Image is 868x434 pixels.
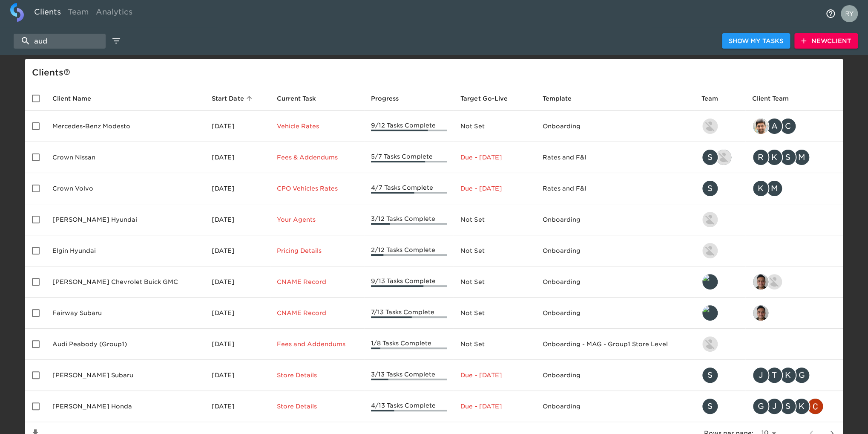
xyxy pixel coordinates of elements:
td: [DATE] [205,204,270,235]
div: K [779,367,796,384]
div: rrobins@crowncars.com, kwilson@crowncars.com, sparent@crowncars.com, mcooley@crowncars.com [752,149,836,166]
p: CNAME Record [277,278,357,286]
p: Due - [DATE] [460,153,529,162]
button: NewClient [794,33,858,49]
p: CNAME Record [277,309,357,317]
td: 9/13 Tasks Complete [364,266,454,298]
div: kevin.lo@roadster.com [701,211,739,228]
td: Mercedes-Benz Modesto [46,111,205,142]
p: Store Details [277,402,357,411]
div: leland@roadster.com [701,304,739,321]
div: A [766,118,783,135]
img: christopher.mccarthy@roadster.com [808,399,823,414]
td: Fairway Subaru [46,298,205,329]
div: C [779,118,796,135]
div: R [752,149,769,166]
img: nikko.foster@roadster.com [702,336,718,352]
p: Store Details [277,371,357,379]
td: [PERSON_NAME] Hyundai [46,204,205,235]
td: 4/13 Tasks Complete [364,391,454,422]
img: leland@roadster.com [702,274,718,289]
td: [DATE] [205,173,270,204]
a: Team [64,3,92,24]
td: [PERSON_NAME] Chevrolet Buick GMC [46,266,205,298]
td: Not Set [454,329,535,360]
div: savannah@roadster.com [701,367,739,384]
td: [PERSON_NAME] Honda [46,391,205,422]
div: kwilson@crowncars.com, mcooley@crowncars.com [752,180,836,197]
button: notifications [820,3,841,24]
td: Onboarding [536,111,695,142]
img: logo [10,3,24,22]
span: Current Task [277,93,327,104]
span: Progress [371,93,410,104]
img: sandeep@simplemnt.com [753,119,768,134]
p: Your Agents [277,215,357,224]
span: Target Go-Live [460,93,518,104]
span: Client Team [752,93,800,104]
button: Show My Tasks [722,33,790,49]
p: Due - [DATE] [460,371,529,379]
span: Show My Tasks [729,36,783,46]
p: CPO Vehicles Rates [277,184,357,193]
div: S [701,149,719,166]
td: [DATE] [205,266,270,298]
div: S [701,398,719,415]
img: sai@simplemnt.com [753,274,768,289]
div: G [752,398,769,415]
td: Onboarding [536,266,695,298]
td: Not Set [454,266,535,298]
td: [DATE] [205,360,270,391]
div: S [779,398,796,415]
td: 1/8 Tasks Complete [364,329,454,360]
td: 3/13 Tasks Complete [364,360,454,391]
p: Fees and Addendums [277,340,357,348]
p: Fees & Addendums [277,153,357,162]
a: Clients [31,3,64,24]
a: Analytics [92,3,136,24]
td: Not Set [454,204,535,235]
div: savannah@roadster.com [701,180,739,197]
div: sai@simplemnt.com, nikko.foster@roadster.com [752,273,836,290]
div: kevin.lo@roadster.com [701,242,739,259]
p: Pricing Details [277,246,357,255]
img: nikko.foster@roadster.com [767,274,782,289]
img: austin@roadster.com [716,150,731,165]
div: Client s [32,66,839,79]
p: Due - [DATE] [460,402,529,411]
div: K [752,180,769,197]
td: Onboarding [536,391,695,422]
td: [DATE] [205,111,270,142]
span: This is the next Task in this Hub that should be completed [277,93,316,104]
p: Due - [DATE] [460,184,529,193]
img: Profile [841,5,858,22]
div: M [793,149,810,166]
div: S [701,367,719,384]
div: nikko.foster@roadster.com [701,336,739,353]
svg: This is a list of all of your clients and clients shared with you [63,69,70,75]
div: savannah@roadster.com [701,398,739,415]
img: kevin.lo@roadster.com [702,212,718,227]
td: Crown Nissan [46,142,205,173]
input: search [14,34,106,49]
div: M [766,180,783,197]
span: Calculated based on the start date and the duration of all Tasks contained in this Hub. [460,93,507,104]
td: Crown Volvo [46,173,205,204]
div: savannah@roadster.com, austin@roadster.com [701,149,739,166]
span: New Client [801,36,851,46]
img: leland@roadster.com [702,305,718,321]
div: K [793,398,810,415]
img: sai@simplemnt.com [753,305,768,321]
div: leland@roadster.com [701,273,739,290]
td: [PERSON_NAME] Subaru [46,360,205,391]
td: [DATE] [205,329,270,360]
button: edit [109,34,124,48]
td: 4/7 Tasks Complete [364,173,454,204]
td: Not Set [454,298,535,329]
div: george.lawton@schomp.com, james.kurtenbach@schomp.com, scott.graves@schomp.com, kevin.mand@schomp... [752,398,836,415]
td: 2/12 Tasks Complete [364,235,454,266]
td: Elgin Hyundai [46,235,205,266]
td: Rates and F&I [536,173,695,204]
span: Start Date [212,93,255,104]
td: Audi Peabody (Group1) [46,329,205,360]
